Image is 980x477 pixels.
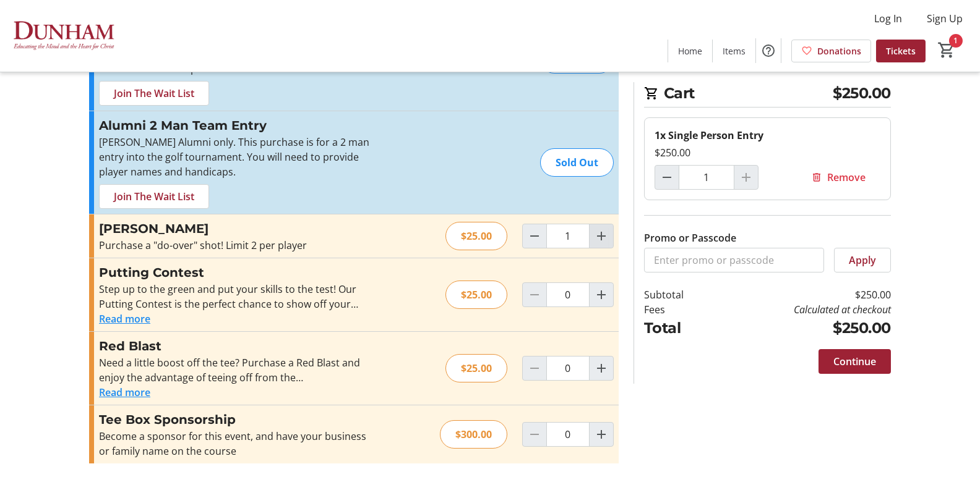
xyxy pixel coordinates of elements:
[791,40,871,62] a: Donations
[644,302,716,317] td: Fees
[99,135,369,179] p: [PERSON_NAME] Alumni only. This purchase is for a 2 man entry into the golf tournament. You will ...
[833,82,892,104] span: $250.00
[917,9,973,28] button: Sign Up
[445,222,507,250] div: $25.00
[713,40,755,62] a: Items
[819,349,891,374] button: Continue
[590,357,613,380] button: Increment by one
[99,337,369,355] h3: Red Blast
[655,145,880,160] div: $250.00
[546,422,590,447] input: Tee Box Sponsorship Quantity
[876,40,926,62] a: Tickets
[99,410,369,429] h3: Tee Box Sponsorship
[540,148,614,177] div: Sold Out
[678,44,702,57] span: Home
[644,230,736,245] label: Promo or Passcode
[99,81,209,106] button: Join The Wait List
[114,86,194,101] span: Join The Wait List
[445,354,507,382] div: $25.00
[644,82,891,108] h2: Cart
[723,44,746,57] span: Items
[445,281,507,309] div: $25.00
[716,287,891,302] td: $250.00
[590,224,613,248] button: Increment by one
[7,5,118,67] img: The Dunham School's Logo
[864,9,912,28] button: Log In
[99,219,369,238] h3: [PERSON_NAME]
[590,423,613,446] button: Increment by one
[523,224,546,248] button: Decrement by one
[655,166,679,189] button: Decrement by one
[716,302,891,317] td: Calculated at checkout
[99,355,369,385] div: Need a little boost off the tee? Purchase a Red Blast and enjoy the advantage of teeing off from ...
[99,238,369,253] div: Purchase a "do-over" shot! Limit 2 per player
[834,248,891,272] button: Apply
[440,420,507,449] div: $300.00
[546,282,590,307] input: Putting Contest Quantity
[99,282,369,311] div: Step up to the green and put your skills to the test! Our Putting Contest is the perfect chance t...
[668,40,712,62] a: Home
[796,165,880,190] button: Remove
[886,44,916,57] span: Tickets
[99,263,369,282] h3: Putting Contest
[679,165,734,190] input: Single Person Entry Quantity
[927,11,963,26] span: Sign Up
[716,317,891,339] td: $250.00
[849,253,876,268] span: Apply
[114,189,194,204] span: Join The Wait List
[874,11,902,26] span: Log In
[833,354,876,369] span: Continue
[756,38,781,63] button: Help
[590,283,613,306] button: Increment by one
[644,287,716,302] td: Subtotal
[99,116,369,135] h3: Alumni 2 Man Team Entry
[655,128,880,143] div: 1x Single Person Entry
[99,429,369,458] div: Become a sponsor for this event, and have your business or family name on the course
[99,311,150,326] button: Read more
[827,170,866,185] span: Remove
[99,385,150,400] button: Read more
[546,356,590,381] input: Red Blast Quantity
[99,184,209,209] button: Join The Wait List
[817,44,861,57] span: Donations
[546,224,590,248] input: Mulligan Quantity
[935,39,958,61] button: Cart
[644,248,824,272] input: Enter promo or passcode
[644,317,716,339] td: Total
